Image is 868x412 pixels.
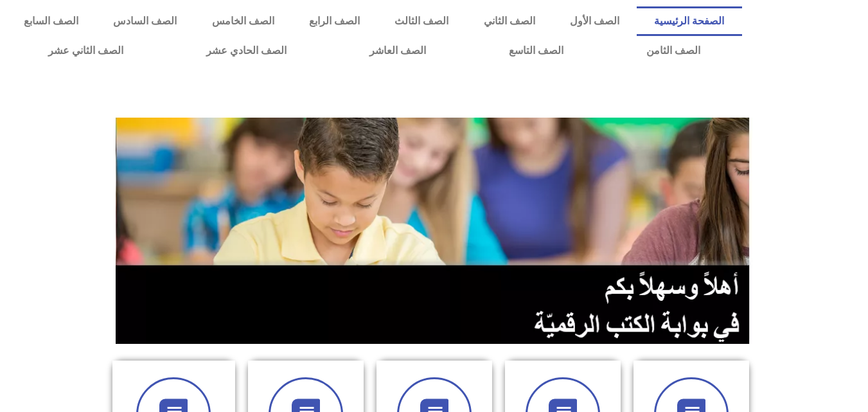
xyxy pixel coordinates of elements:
[605,36,741,66] a: الصف الثامن
[466,6,553,36] a: الصف الثاني
[637,6,741,36] a: الصفحة الرئيسية
[553,6,637,36] a: الصف الأول
[377,6,466,36] a: الصف الثالث
[195,6,292,36] a: الصف الخامس
[467,36,605,66] a: الصف التاسع
[96,6,194,36] a: الصف السادس
[292,6,377,36] a: الصف الرابع
[6,36,164,66] a: الصف الثاني عشر
[328,36,467,66] a: الصف العاشر
[164,36,328,66] a: الصف الحادي عشر
[6,6,96,36] a: الصف السابع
